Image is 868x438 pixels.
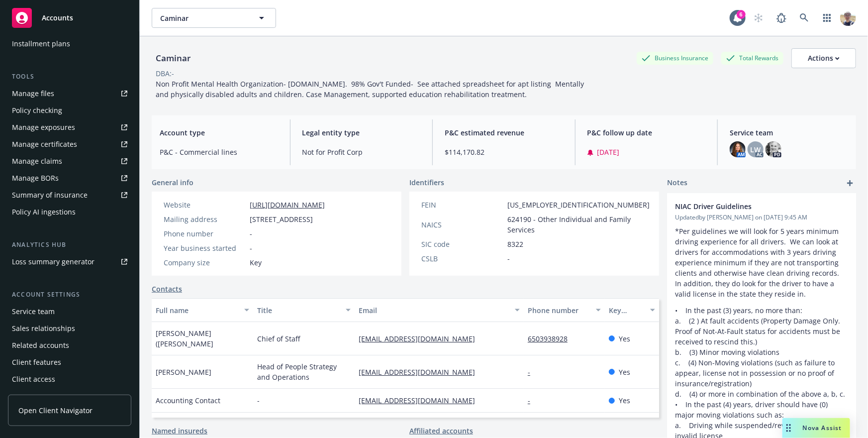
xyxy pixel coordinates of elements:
[421,239,503,249] div: SIC code
[12,136,77,152] div: Manage certificates
[524,298,605,322] button: Phone number
[751,144,761,155] span: LW
[507,253,510,264] span: -
[152,284,182,294] a: Contacts
[8,240,131,250] div: Analytics hub
[721,52,783,64] div: Total Rewards
[817,8,837,28] a: Switch app
[730,127,848,138] span: Service team
[619,333,630,344] span: Yes
[152,52,194,65] div: Caminar
[528,334,576,343] a: 6503938928
[12,354,61,370] div: Client features
[257,305,340,316] div: Title
[12,187,88,203] div: Summary of insurance
[8,337,131,353] a: Related accounts
[164,257,246,268] div: Company size
[8,354,131,370] a: Client features
[675,213,848,222] span: Updated by [PERSON_NAME] on [DATE] 9:45 AM
[12,153,62,169] div: Manage claims
[8,153,131,169] a: Manage claims
[766,141,781,157] img: photo
[8,119,131,135] a: Manage exposures
[445,147,563,157] span: $114,170.82
[730,141,746,157] img: photo
[528,367,538,377] a: -
[421,219,503,230] div: NAICS
[8,103,131,118] a: Policy checking
[42,14,73,22] span: Accounts
[507,239,523,249] span: 8322
[8,86,131,102] a: Manage files
[8,187,131,203] a: Summary of insurance
[803,424,842,432] span: Nova Assist
[667,177,687,189] span: Notes
[587,127,706,138] span: P&C follow up date
[675,201,822,212] span: NIAC Driver Guidelines
[156,305,238,316] div: Full name
[160,13,246,23] span: Caminar
[156,395,220,406] span: Accounting Contact
[637,52,713,64] div: Business Insurance
[421,253,503,264] div: CSLB
[359,396,483,405] a: [EMAIL_ADDRESS][DOMAIN_NAME]
[164,214,246,224] div: Mailing address
[619,367,630,377] span: Yes
[12,371,55,387] div: Client access
[250,214,313,224] span: [STREET_ADDRESS]
[152,177,193,188] span: General info
[257,333,300,344] span: Chief of Staff
[12,86,54,102] div: Manage files
[156,68,174,79] div: DBA: -
[12,304,55,320] div: Service team
[445,127,563,138] span: P&C estimated revenue
[250,228,252,239] span: -
[840,10,856,26] img: photo
[18,405,93,416] span: Open Client Navigator
[250,257,262,268] span: Key
[257,395,260,406] span: -
[302,147,421,157] span: Not for Profit Corp
[782,418,850,438] button: Nova Assist
[12,119,75,135] div: Manage exposures
[605,298,659,322] button: Key contact
[12,337,69,353] div: Related accounts
[507,200,650,210] span: [US_EMPLOYER_IDENTIFICATION_NUMBER]
[164,243,246,253] div: Year business started
[12,254,95,270] div: Loss summary generator
[156,367,211,377] span: [PERSON_NAME]
[250,200,325,210] a: [URL][DOMAIN_NAME]
[8,72,131,82] div: Tools
[737,10,746,19] div: 6
[808,49,840,68] div: Actions
[152,298,253,322] button: Full name
[675,226,848,299] p: *Per guidelines we will look for 5 years minimum driving experience for all drivers. We can look ...
[302,127,421,138] span: Legal entity type
[528,396,538,405] a: -
[8,304,131,320] a: Service team
[12,103,62,118] div: Policy checking
[156,79,586,99] span: Non Profit Mental Health Organization- [DOMAIN_NAME]. 98% Gov't Funded- See attached spreadsheet ...
[359,367,483,377] a: [EMAIL_ADDRESS][DOMAIN_NAME]
[12,321,75,336] div: Sales relationships
[8,136,131,152] a: Manage certificates
[597,147,620,157] span: [DATE]
[421,200,503,210] div: FEIN
[409,177,444,188] span: Identifiers
[507,214,650,235] span: 624190 - Other Individual and Family Services
[8,254,131,270] a: Loss summary generator
[528,305,590,316] div: Phone number
[257,361,351,382] span: Head of People Strategy and Operations
[749,8,769,28] a: Start snowing
[8,290,131,300] div: Account settings
[8,4,131,32] a: Accounts
[152,426,207,436] a: Named insureds
[8,371,131,387] a: Client access
[152,8,276,28] button: Caminar
[160,127,278,138] span: Account type
[619,395,630,406] span: Yes
[160,147,278,157] span: P&C - Commercial lines
[355,298,524,322] button: Email
[164,200,246,210] div: Website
